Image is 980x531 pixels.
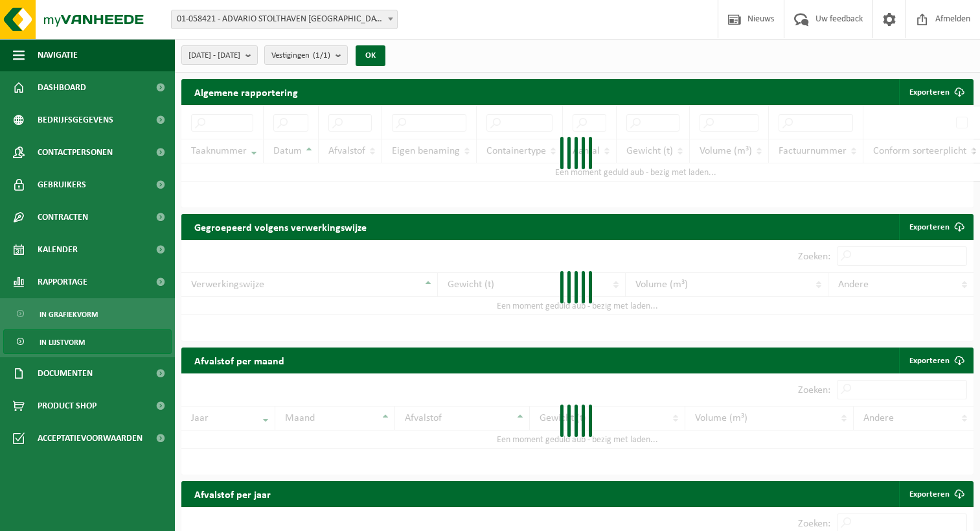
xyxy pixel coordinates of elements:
a: Exporteren [899,481,972,507]
span: Product Shop [38,390,97,422]
a: In lijstvorm [3,329,172,354]
a: Exporteren [899,348,972,373]
a: In grafiekvorm [3,301,172,326]
h2: Algemene rapportering [181,79,311,105]
span: In grafiekvorm [40,302,98,327]
h2: Afvalstof per jaar [181,481,284,506]
span: Bedrijfsgegevens [38,104,113,136]
button: Vestigingen(1/1) [264,45,348,65]
span: Rapportage [38,266,87,298]
span: Kalender [38,233,78,266]
button: [DATE] - [DATE] [181,45,258,65]
span: Navigatie [38,39,78,71]
span: Documenten [38,357,93,390]
span: Dashboard [38,71,86,104]
count: (1/1) [313,51,330,60]
button: Exporteren [899,79,972,105]
span: Contracten [38,201,88,233]
span: Acceptatievoorwaarden [38,422,142,454]
h2: Afvalstof per maand [181,348,297,373]
span: Gebruikers [38,169,86,201]
span: In lijstvorm [40,330,85,355]
span: [DATE] - [DATE] [188,46,240,65]
span: Vestigingen [271,46,330,65]
button: OK [356,45,385,66]
span: Contactpersonen [38,136,113,169]
a: Exporteren [899,214,972,240]
span: 01-058421 - ADVARIO STOLTHAVEN ANTWERPEN NV - ANTWERPEN [171,10,398,29]
span: 01-058421 - ADVARIO STOLTHAVEN ANTWERPEN NV - ANTWERPEN [172,10,397,29]
h2: Gegroepeerd volgens verwerkingswijze [181,214,380,239]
